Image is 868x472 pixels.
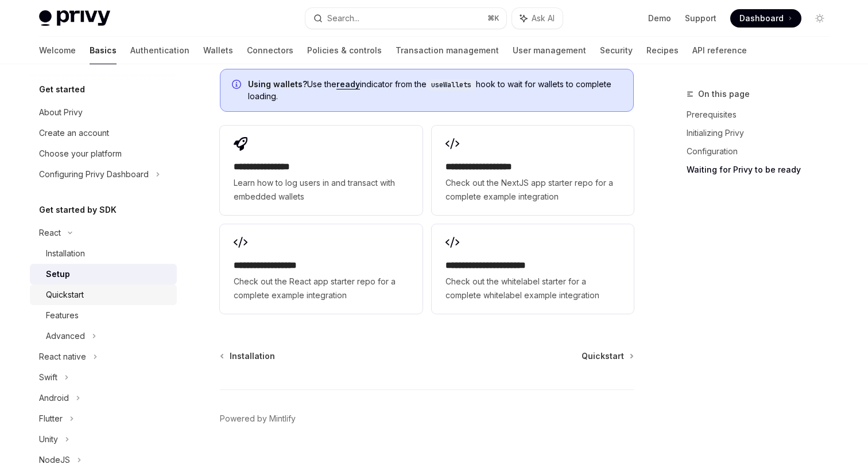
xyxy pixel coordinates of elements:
a: Configuration [687,142,838,161]
div: Installation [46,247,85,260]
div: Search... [327,11,359,25]
a: Waiting for Privy to be ready [687,161,838,179]
a: Dashboard [730,9,801,28]
span: Learn how to log users in and transact with embedded wallets [234,176,408,204]
a: Transaction management [396,37,499,64]
a: **** **** **** *Learn how to log users in and transact with embedded wallets [220,126,422,215]
a: **** **** **** ****Check out the NextJS app starter repo for a complete example integration [432,126,634,215]
span: Ask AI [532,13,555,24]
svg: Info [232,80,243,91]
a: Create an account [30,123,177,143]
a: Choose your platform [30,143,177,164]
a: About Privy [30,102,177,123]
div: Choose your platform [39,147,122,161]
span: Dashboard [739,13,784,24]
span: Check out the React app starter repo for a complete example integration [234,275,408,302]
a: Prerequisites [687,106,838,124]
div: About Privy [39,106,83,119]
div: React [39,226,61,240]
a: Initializing Privy [687,124,838,142]
img: light logo [39,10,110,26]
a: Support [685,13,716,24]
div: Unity [39,432,58,446]
code: useWallets [427,79,476,91]
span: Check out the NextJS app starter repo for a complete example integration [445,176,620,204]
h5: Get started [39,83,85,96]
a: Policies & controls [307,37,382,64]
a: API reference [692,37,747,64]
div: Create an account [39,126,109,140]
a: User management [513,37,586,64]
span: On this page [698,87,750,101]
div: Advanced [46,329,85,343]
a: Powered by Mintlify [220,413,296,424]
div: Setup [46,267,70,281]
span: ⌘ K [487,14,499,23]
span: Installation [230,350,275,362]
h5: Get started by SDK [39,203,117,217]
button: Search...⌘K [305,8,506,29]
a: Features [30,305,177,326]
span: Check out the whitelabel starter for a complete whitelabel example integration [445,275,620,302]
div: Configuring Privy Dashboard [39,167,149,181]
a: ready [336,79,360,89]
span: Use the indicator from the hook to wait for wallets to complete loading. [248,79,622,102]
div: Quickstart [46,288,84,302]
span: Quickstart [582,350,624,362]
button: Ask AI [512,8,563,29]
a: Wallets [203,37,233,64]
a: Setup [30,264,177,284]
button: Toggle dark mode [811,9,829,28]
a: Authentication [130,37,189,64]
a: Quickstart [582,350,633,362]
div: Features [46,309,79,322]
a: Basics [90,37,117,64]
div: React native [39,350,86,364]
strong: Using wallets? [248,79,307,89]
div: Flutter [39,412,63,426]
a: **** **** **** ***Check out the React app starter repo for a complete example integration [220,224,422,314]
a: Installation [221,350,275,362]
div: Swift [39,370,57,384]
a: **** **** **** **** ***Check out the whitelabel starter for a complete whitelabel example integra... [432,224,634,314]
a: Connectors [247,37,293,64]
a: Quickstart [30,284,177,305]
a: Security [600,37,633,64]
a: Welcome [39,37,76,64]
a: Demo [648,13,671,24]
a: Recipes [646,37,679,64]
div: Android [39,391,69,405]
div: NodeJS [39,453,70,467]
a: Installation [30,243,177,264]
